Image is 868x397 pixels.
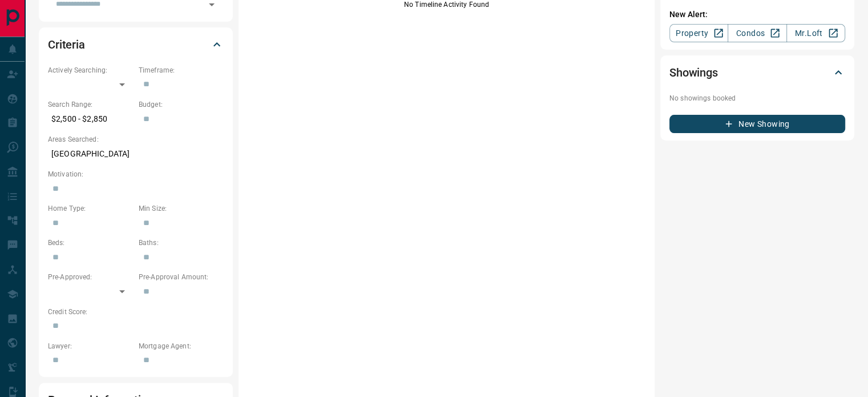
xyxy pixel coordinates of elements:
[728,24,786,42] a: Condos
[786,24,845,42] a: Mr.Loft
[48,307,224,317] p: Credit Score:
[48,31,224,58] div: Criteria
[48,99,133,110] p: Search Range:
[48,169,224,179] p: Motivation:
[139,341,224,351] p: Mortgage Agent:
[48,272,133,282] p: Pre-Approved:
[48,134,224,145] p: Areas Searched:
[669,115,845,133] button: New Showing
[48,65,133,75] p: Actively Searching:
[139,238,224,248] p: Baths:
[139,272,224,282] p: Pre-Approval Amount:
[139,203,224,214] p: Min Size:
[48,145,224,163] p: [GEOGRAPHIC_DATA]
[669,63,718,82] h2: Showings
[139,99,224,110] p: Budget:
[48,35,85,54] h2: Criteria
[669,93,845,103] p: No showings booked
[669,24,728,42] a: Property
[139,65,224,75] p: Timeframe:
[48,341,133,351] p: Lawyer:
[669,9,845,21] p: New Alert:
[48,110,133,129] p: $2,500 - $2,850
[48,238,133,248] p: Beds:
[669,59,845,86] div: Showings
[48,203,133,214] p: Home Type:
